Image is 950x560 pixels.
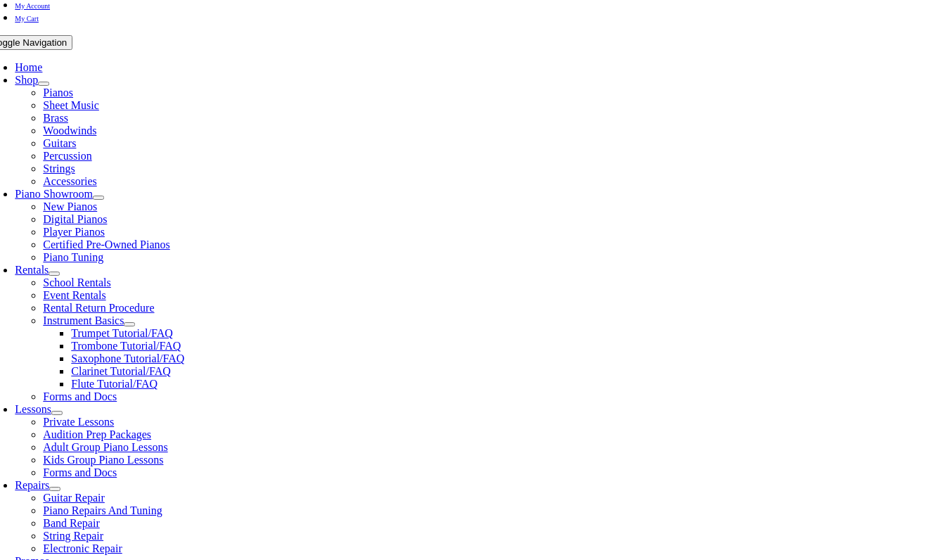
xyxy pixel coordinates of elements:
a: Strings [43,163,75,174]
a: Woodwinds [43,125,96,136]
a: Piano Showroom [15,188,93,200]
button: Open submenu of Repairs [49,487,60,491]
a: Shop [15,74,38,86]
a: Band Repair [43,517,99,529]
a: Lessons [15,403,51,415]
a: Certified Pre-Owned Pianos [43,238,169,250]
span: My Account [15,2,50,10]
button: Open submenu of Lessons [51,411,63,415]
a: Adult Group Piano Lessons [43,441,167,453]
a: Forms and Docs [43,466,117,478]
a: Digital Pianos [43,213,107,225]
a: Trombone Tutorial/FAQ [71,340,181,352]
button: Open submenu of Rentals [49,272,60,276]
a: Event Rentals [43,289,105,301]
a: Brass [43,112,68,124]
a: My Cart [15,11,39,23]
a: Piano Repairs And Tuning [43,504,162,516]
a: Repairs [15,479,49,491]
a: Private Lessons [43,416,114,428]
a: Piano Tuning [43,251,103,263]
button: Open submenu of Instrument Basics [124,322,135,326]
a: Electronic Repair [43,542,122,554]
a: Rentals [15,264,49,276]
a: Forms and Docs [43,390,117,402]
a: Guitars [43,137,76,149]
a: String Repair [43,530,103,542]
a: Saxophone Tutorial/FAQ [71,352,184,364]
a: Flute Tutorial/FAQ [71,378,158,390]
a: Guitar Repair [43,492,105,504]
button: Open submenu of Piano Showroom [93,196,104,200]
a: Player Pianos [43,226,105,238]
a: New Pianos [43,201,97,212]
a: Accessories [43,175,96,187]
a: Clarinet Tutorial/FAQ [71,365,171,377]
a: Percussion [43,150,91,162]
a: Kids Group Piano Lessons [43,454,163,466]
a: School Rentals [43,276,110,288]
a: Rental Return Procedure [43,302,154,314]
a: Pianos [43,87,73,98]
a: Sheet Music [43,99,99,111]
span: My Cart [15,15,39,23]
button: Open submenu of Shop [38,82,49,86]
a: Instrument Basics [43,314,124,326]
a: Audition Prep Packages [43,428,151,440]
a: Trumpet Tutorial/FAQ [71,327,172,339]
a: Home [15,61,42,73]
